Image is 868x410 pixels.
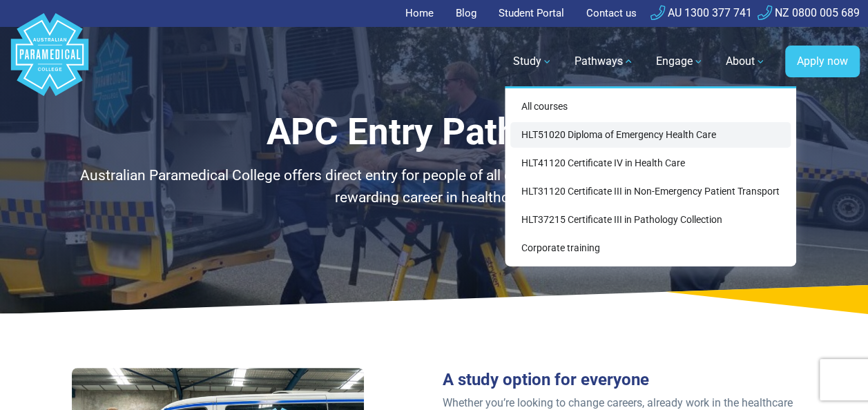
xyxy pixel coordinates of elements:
[505,42,561,81] a: Study
[510,94,791,119] a: All courses
[510,150,791,176] a: HLT41120 Certificate IV in Health Care
[510,235,791,261] a: Corporate training
[72,165,795,208] p: Australian Paramedical College offers direct entry for people of all experience levels, enabling ...
[648,42,712,81] a: Engage
[566,42,642,81] a: Pathways
[510,179,791,204] a: HLT31120 Certificate III in Non-Emergency Patient Transport
[510,122,791,148] a: HLT51020 Diploma of Emergency Health Care
[443,370,796,390] h3: A study option for everyone
[72,110,795,154] h1: APC Entry Pathways
[510,207,791,233] a: HLT37215 Certificate III in Pathology Collection
[758,6,860,19] a: NZ 0800 005 689
[8,27,91,97] a: Australian Paramedical College
[785,46,860,77] a: Apply now
[505,86,796,266] div: Study
[650,6,752,19] a: AU 1300 377 741
[717,42,774,81] a: About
